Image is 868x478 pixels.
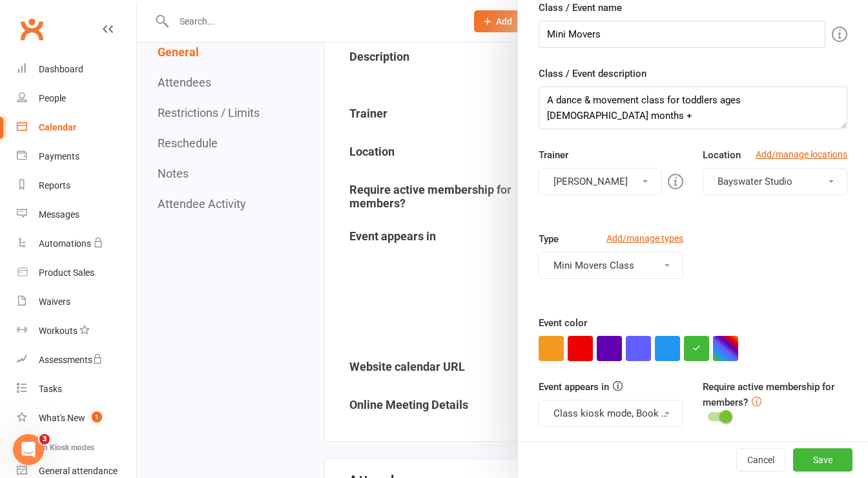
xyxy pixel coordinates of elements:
[17,55,136,84] a: Dashboard
[793,448,852,472] button: Save
[539,21,825,48] input: Enter event name
[39,466,118,476] div: General attendance
[17,317,136,346] a: Workouts
[539,400,683,427] button: Class kiosk mode, Book & Pay, Roll call, Clubworx website calendar and Mobile app
[39,151,79,161] div: Payments
[539,147,568,163] label: Trainer
[703,381,834,408] label: Require active membership for members?
[39,122,76,132] div: Calendar
[17,346,136,375] a: Assessments
[15,13,48,45] a: Clubworx
[606,231,683,245] a: Add/manage types
[539,315,587,331] label: Event color
[92,411,102,422] span: 1
[39,384,62,394] div: Tasks
[39,209,79,220] div: Messages
[39,355,103,365] div: Assessments
[39,238,91,249] div: Automations
[17,142,136,171] a: Payments
[539,379,609,395] label: Event appears in
[539,66,646,81] label: Class / Event description
[17,229,136,258] a: Automations
[17,200,136,229] a: Messages
[539,252,683,279] button: Mini Movers Class
[39,93,66,103] div: People
[17,84,136,113] a: People
[703,168,847,195] button: Bayswater Studio
[17,375,136,404] a: Tasks
[17,404,136,433] a: What's New1
[17,113,136,142] a: Calendar
[718,176,792,187] span: Bayswater Studio
[39,296,70,307] div: Waivers
[736,448,785,472] button: Cancel
[17,258,136,287] a: Product Sales
[39,64,83,74] div: Dashboard
[39,180,70,191] div: Reports
[13,434,44,465] iframe: Intercom live chat
[39,326,77,336] div: Workouts
[756,147,847,161] a: Add/manage locations
[39,413,85,423] div: What's New
[539,168,661,195] button: [PERSON_NAME]
[39,267,94,278] div: Product Sales
[703,147,741,163] label: Location
[539,231,559,247] label: Type
[17,287,136,317] a: Waivers
[39,434,50,444] span: 3
[17,171,136,200] a: Reports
